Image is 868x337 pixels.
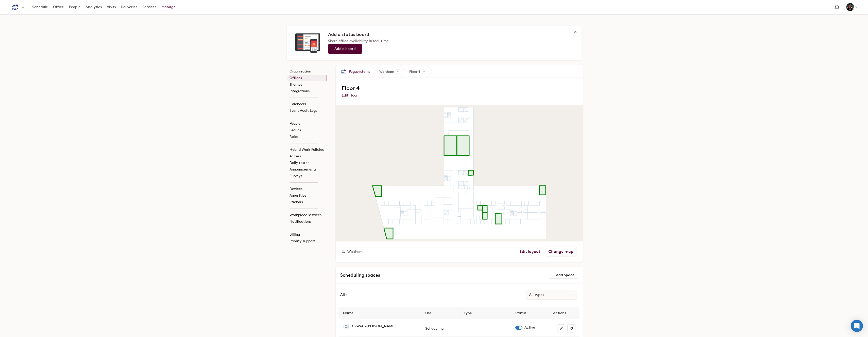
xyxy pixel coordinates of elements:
[519,249,540,254] a: Edit layout
[287,218,327,225] a: Notifications
[549,272,578,279] button: Add Space
[287,107,327,114] a: Event Audit Logs
[159,3,178,12] a: Manage
[328,38,577,44] p: Share office availability in real-time
[511,307,549,319] th: Status
[287,186,327,192] a: Devices
[66,3,83,12] a: People
[421,307,460,319] th: Use
[832,3,842,12] a: Notification bell navigates to notifications page
[287,101,327,107] a: Calendars
[336,65,370,78] a: Pegasystems Pegasystems
[370,66,400,78] span: Waltham
[287,127,327,134] a: Groups
[287,81,327,88] a: Themes
[425,327,444,330] div: Scheduling
[340,293,345,296] span: All
[287,134,327,140] a: Roles
[342,93,358,98] a: Edit Floor
[287,75,327,81] a: Offices
[545,247,577,257] a: Change map
[349,69,370,74] span: Pegasystems
[340,271,464,279] h3: Scheduling spaces
[287,120,327,127] a: People
[851,320,863,332] div: Open Intercom Messenger
[8,2,27,13] button: Select an organization - Pegasystems currently selected
[347,250,363,254] span: Waltham
[287,173,327,179] a: Surveys
[287,199,327,205] a: Stickers
[556,273,574,277] span: Add Space
[50,3,66,12] a: Office
[104,3,118,12] a: Visits
[339,307,421,319] th: Name
[287,212,327,218] a: Workplace services
[287,166,327,173] a: Announcements
[83,3,104,12] a: Analytics
[287,153,327,160] a: Access
[287,88,327,95] a: Integrations
[342,85,360,91] span: Floor 4
[460,307,511,319] th: Type
[425,327,455,330] div: On-demand
[846,3,854,11] img: Jon Figueroa-Barrientos
[140,3,159,12] a: Services
[287,238,327,245] a: Priority support
[287,68,327,75] a: Organization
[549,307,580,319] th: Actions
[287,160,327,166] a: Daily roster
[352,325,396,328] div: CR-WAL-[PERSON_NAME]
[118,3,140,12] a: Deliveries
[30,3,50,12] a: Schedule
[295,33,320,53] img: devices.png
[400,66,426,78] span: Floor 4
[340,68,346,74] img: Pegasystems
[328,44,362,54] a: Add a board
[328,31,577,38] h3: Add a status board
[287,146,327,153] a: Hybrid Work Policies
[287,231,327,238] a: Billing
[287,192,327,199] a: Amenities
[844,2,860,12] button: Jon Figueroa-Barrientos
[524,326,535,329] span: Active
[833,4,840,11] span: Notification bell navigates to notifications page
